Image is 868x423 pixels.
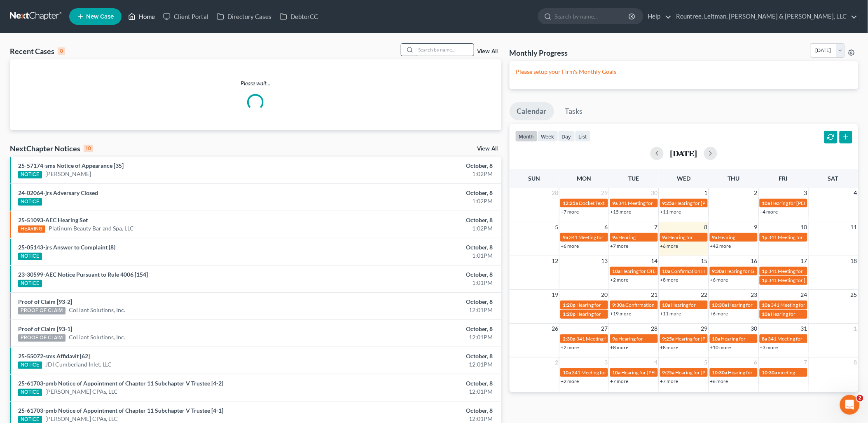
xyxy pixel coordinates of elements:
a: +11 more [660,310,681,317]
a: 25-55072-sms Affidavit [62] [18,352,90,360]
span: 3 [604,357,609,367]
span: 9:30a [613,302,625,308]
a: +42 more [710,243,731,249]
div: NOTICE [18,171,42,179]
a: +6 more [660,243,678,249]
span: 10:30a [762,369,777,376]
span: 23 [750,290,758,300]
span: 9a [563,234,568,240]
div: 12:01PM [340,360,493,369]
span: 341 Meeting for [619,200,653,206]
span: 5 [554,222,559,232]
span: 24 [800,290,808,300]
a: +10 more [710,344,731,350]
span: 341 Meeting for [PERSON_NAME] [576,336,650,342]
span: Confirmation Hearing for [PERSON_NAME] and [PERSON_NAME] [PERSON_NAME] [626,302,808,308]
div: 12:01PM [340,333,493,341]
span: Hearing for [619,336,643,342]
a: Client Portal [159,9,213,24]
span: 25 [850,290,858,300]
input: Search by name... [416,44,474,56]
a: Proof of Claim [93-1] [18,325,72,332]
span: 12:25a [563,200,578,206]
span: 9a [613,200,618,206]
span: 4 [853,188,858,198]
div: 12:01PM [340,306,493,314]
a: 25-61703-pmb Notice of Appointment of Chapter 11 Subchapter V Trustee [4-1] [18,407,223,414]
span: 9:30a [712,268,725,274]
div: Recent Cases [10,46,65,56]
span: 18 [850,256,858,266]
span: 8 [704,222,709,232]
span: Sun [529,175,540,182]
span: 1p [762,234,768,240]
span: 1 [704,188,709,198]
div: NOTICE [18,389,42,396]
span: 9a [613,336,618,342]
a: Help [644,9,671,24]
a: Platinum Beauty Bar and Spa, LLC [49,224,134,233]
h3: Monthly Progress [510,48,568,58]
a: +8 more [611,344,629,350]
span: 2 [753,188,758,198]
div: 12:01PM [340,388,493,396]
span: 8a [762,336,767,342]
a: +7 more [611,378,629,384]
span: 10a [613,369,621,376]
div: October, 8 [340,162,493,170]
a: +15 more [611,209,632,215]
button: day [558,131,575,142]
span: 1 [853,324,858,334]
span: 14 [650,256,659,266]
span: 341 Meeting for [569,234,604,240]
span: 4 [654,357,659,367]
span: 30 [650,188,659,198]
div: NextChapter Notices [10,143,93,153]
span: 12 [551,256,559,266]
div: NOTICE [18,253,42,260]
div: 1:02PM [340,224,493,233]
button: list [575,131,591,142]
a: 25-51093-AEC Hearing Set [18,216,88,223]
span: Hearing [619,234,636,240]
a: 25-61703-pmb Notice of Appointment of Chapter 11 Subchapter V Trustee [4-2] [18,380,223,387]
span: 9 [753,222,758,232]
a: +8 more [660,277,678,283]
span: Hearing for [PERSON_NAME] [622,369,686,376]
a: +4 more [760,209,778,215]
span: 7 [654,222,659,232]
span: 9a [712,234,718,240]
a: JDI Cumberland Inlet, LLC [45,360,112,369]
a: Calendar [510,102,554,120]
a: +2 more [611,277,629,283]
span: 341 Meeting for [769,268,803,274]
span: 7 [803,357,808,367]
a: +6 more [710,378,728,384]
span: Hearing for [671,302,696,308]
span: 9a [613,234,618,240]
a: +6 more [561,243,579,249]
span: Hearing for [771,311,796,317]
a: DebtorCC [276,9,322,24]
span: Thu [728,175,739,182]
div: October, 8 [340,270,493,279]
div: 1:01PM [340,251,493,260]
span: 341 Meeting for [PERSON_NAME] [771,302,845,308]
span: 11 [850,222,858,232]
span: Hearing [718,234,736,240]
span: 10a [613,268,621,274]
a: 23-30599-AEC Notice Pursuant to Rule 4006 [154] [18,271,148,278]
a: View All [477,49,498,54]
div: NOTICE [18,280,42,287]
span: 29 [601,188,609,198]
span: 2 [554,357,559,367]
span: 9:25a [662,336,675,342]
span: 9:25a [662,369,675,376]
span: 10a [712,336,721,342]
span: meeting [778,369,795,376]
span: 10a [563,369,571,376]
span: 22 [700,290,709,300]
span: Hearing for Global Concessions Inc. [725,268,802,274]
div: October, 8 [340,189,493,197]
span: 341 Meeting for [PERSON_NAME] [572,369,646,376]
